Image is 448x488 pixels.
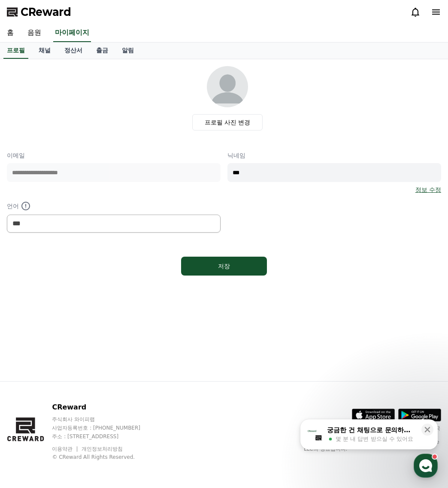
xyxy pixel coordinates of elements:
[415,185,441,194] a: 정보 수정
[7,151,221,160] p: 이메일
[21,24,48,42] a: 음원
[89,42,115,59] a: 출금
[52,446,79,452] a: 이용약관
[198,262,250,270] div: 저장
[7,201,221,211] p: 언어
[82,446,123,452] a: 개인정보처리방침
[192,114,263,130] label: 프로필 사진 변경
[52,416,157,423] p: 주식회사 와이피랩
[3,42,28,59] a: 프로필
[7,5,71,19] a: CReward
[52,402,157,412] p: CReward
[181,257,267,276] button: 저장
[227,151,441,160] p: 닉네임
[52,433,157,440] p: 주소 : [STREET_ADDRESS]
[52,424,157,431] p: 사업자등록번호 : [PHONE_NUMBER]
[207,66,248,107] img: profile_image
[115,42,141,59] a: 알림
[58,42,89,59] a: 정산서
[52,454,157,461] p: © CReward All Rights Reserved.
[53,24,91,42] a: 마이페이지
[21,5,71,19] span: CReward
[32,42,58,59] a: 채널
